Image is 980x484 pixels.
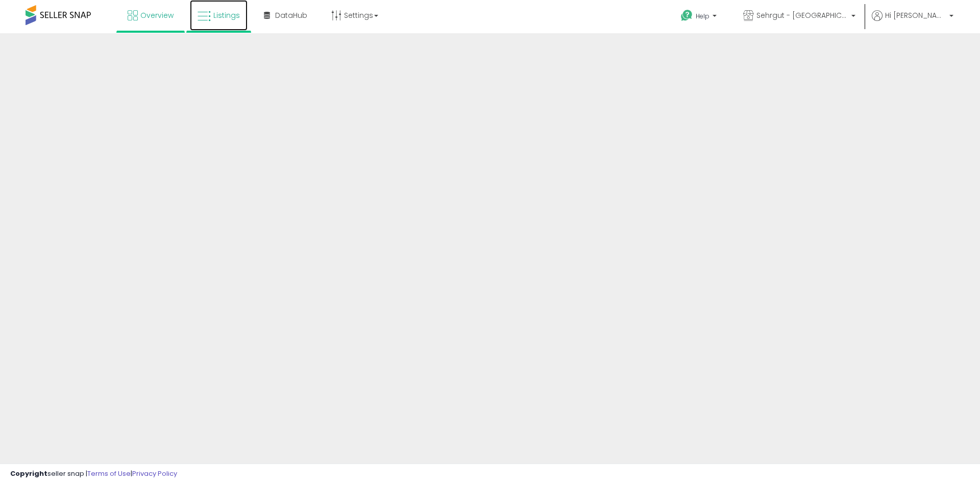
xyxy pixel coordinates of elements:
span: Help [696,12,709,20]
span: Listings [213,10,240,20]
a: Help [673,2,727,33]
span: Hi [PERSON_NAME] [885,10,946,20]
a: Hi [PERSON_NAME] [872,10,953,33]
span: Overview [140,10,174,20]
i: Get Help [680,9,693,22]
span: DataHub [275,10,307,20]
span: Sehrgut - [GEOGRAPHIC_DATA] [756,10,848,20]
